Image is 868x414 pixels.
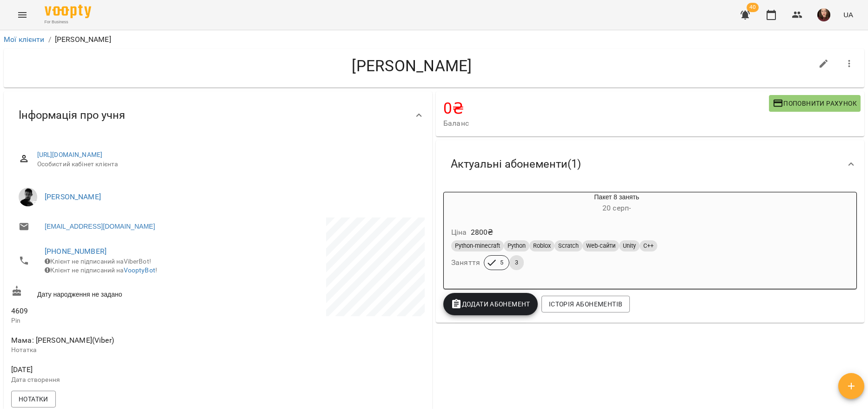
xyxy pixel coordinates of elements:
[11,4,33,26] button: Menu
[451,242,504,250] span: Python-minecraft
[11,56,813,75] h4: [PERSON_NAME]
[48,34,51,45] li: /
[45,258,151,265] span: Клієнт не підписаний на ViberBot!
[451,299,530,310] span: Додати Абонемент
[11,336,114,345] span: Мама: [PERSON_NAME](Viber)
[124,266,155,274] a: VooptyBot
[602,204,631,212] span: 20 серп -
[4,35,45,44] a: Мої клієнти
[11,305,216,317] span: 4609
[11,346,216,355] p: Нотатка
[9,284,218,301] div: Дату народження не задано
[529,242,554,250] span: Roblox
[451,226,467,239] h6: Ціна
[19,188,37,206] img: Шатило Артем Сергійович
[443,99,769,118] h4: 0 ₴
[436,140,864,188] div: Актуальні абонементи(1)
[549,299,622,310] span: Історія абонементів
[45,222,155,231] a: [EMAIL_ADDRESS][DOMAIN_NAME]
[37,160,417,169] span: Особистий кабінет клієнта
[19,394,48,405] span: Нотатки
[4,91,432,139] div: Інформація про учня
[443,293,538,315] button: Додати Абонемент
[494,258,509,267] span: 5
[45,266,157,274] span: Клієнт не підписаний на !
[45,19,91,25] span: For Business
[840,6,857,23] button: UA
[769,95,861,112] button: Поповнити рахунок
[509,258,524,267] span: 3
[640,242,657,250] span: C++
[582,242,619,250] span: Web-сайти
[45,192,101,201] a: [PERSON_NAME]
[55,34,111,45] p: [PERSON_NAME]
[4,34,864,45] nav: breadcrumb
[747,3,759,12] span: 40
[554,242,582,250] span: Scratch
[45,247,107,256] a: [PHONE_NUMBER]
[443,118,769,129] span: Баланс
[45,5,91,18] img: Voopty Logo
[451,157,581,171] span: Актуальні абонементи ( 1 )
[619,242,640,250] span: Unity
[444,192,789,281] button: Пакет 8 занять20 серп- Ціна2800₴Python-minecraftPythonRobloxScratchWeb-сайтиUnityC++Заняття53
[11,364,216,375] span: [DATE]
[471,227,494,238] p: 2800 ₴
[19,108,125,122] span: Інформація про учня
[11,391,56,407] button: Нотатки
[451,256,480,269] h6: Заняття
[37,151,103,158] a: [URL][DOMAIN_NAME]
[541,296,630,312] button: Історія абонементів
[773,98,857,109] span: Поповнити рахунок
[444,192,789,215] div: Пакет 8 занять
[843,10,853,20] span: UA
[817,8,830,21] img: aa40fcea7513419c5083fe0ff9889ed8.jpg
[504,242,529,250] span: Python
[11,375,216,385] p: Дата створення
[11,316,216,326] p: Pin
